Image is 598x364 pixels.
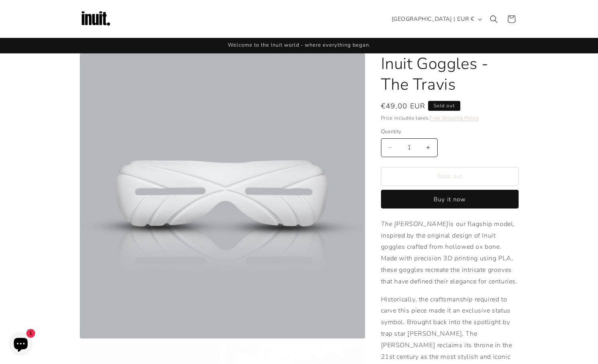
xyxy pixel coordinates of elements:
[381,190,519,209] button: Buy it now
[381,101,426,112] span: €49,00 EUR
[80,38,519,53] div: Announcement
[392,15,474,23] span: [GEOGRAPHIC_DATA] | EUR €
[381,220,449,228] em: The [PERSON_NAME]
[6,332,35,358] inbox-online-store-chat: Shopify online store chat
[381,218,519,287] p: is our flagship model, inspired by the original design of Inuit goggles crafted from hollowed ox ...
[381,167,519,186] button: Sold out
[428,101,460,111] span: Sold out
[80,3,112,35] img: Inuit Logo
[485,10,503,28] summary: Search
[387,12,485,27] button: [GEOGRAPHIC_DATA] | EUR €
[381,53,519,95] h1: Inuit Goggles - The Travis
[381,114,519,122] div: Price includes taxes.
[381,128,519,136] label: Quantity
[430,115,479,121] a: Free Shipping Policy
[228,41,371,49] span: Welcome to the Inuit world - where everything began.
